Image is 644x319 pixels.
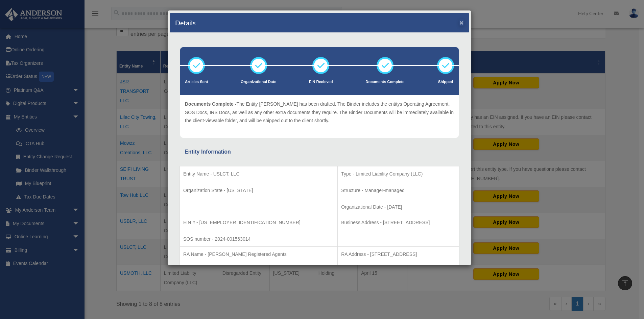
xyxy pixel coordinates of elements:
p: Organizational Date - [DATE] [341,203,456,211]
p: RA Address - [STREET_ADDRESS] [341,250,456,259]
p: RA Name - [PERSON_NAME] Registered Agents [183,250,334,259]
p: Articles Sent [185,79,208,85]
span: Documents Complete - [185,101,236,107]
p: Organization State - [US_STATE] [183,186,334,195]
div: Entity Information [185,147,454,157]
p: Entity Name - USLCT, LLC [183,170,334,178]
p: EIN Recieved [309,79,333,85]
button: × [459,19,464,26]
p: SOS number - 2024-001563014 [183,235,334,243]
p: Structure - Manager-managed [341,186,456,195]
p: Organizational Date [241,79,276,85]
p: Shipped [437,79,454,85]
p: EIN # - [US_EMPLOYER_IDENTIFICATION_NUMBER] [183,218,334,227]
p: Business Address - [STREET_ADDRESS] [341,218,456,227]
h4: Details [175,18,196,27]
p: Type - Limited Liability Company (LLC) [341,170,456,178]
p: The Entity [PERSON_NAME] has been drafted. The Binder includes the entitys Operating Agreement, S... [185,100,454,125]
p: Documents Complete [365,79,404,85]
